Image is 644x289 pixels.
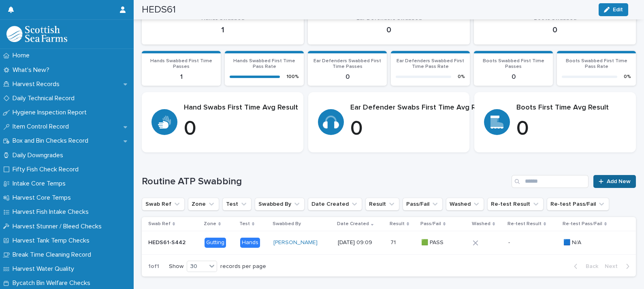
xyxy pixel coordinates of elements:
p: Break Time Cleaning Record [9,251,98,259]
p: Date Created [337,219,369,228]
button: Swab Ref [142,198,185,211]
p: [DATE] 09:09 [338,239,384,246]
p: Harvest Records [9,80,66,88]
p: records per page [220,263,266,270]
p: 71 [390,238,397,246]
button: Zone [188,198,219,211]
button: Date Created [308,198,362,211]
p: Box and Bin Checks Record [9,137,95,145]
p: HEDS61-S442 [148,238,187,246]
p: - [508,238,512,246]
span: Hands Swabbed First Time Pass Rate [233,59,295,69]
p: Harvest Core Temps [9,194,77,202]
span: Back [581,264,598,269]
img: mMrefqRFQpe26GRNOUkG [6,26,67,42]
button: Result [365,198,399,211]
div: Gutting [205,238,226,248]
p: 1 of 1 [142,257,166,276]
span: Add New [607,179,631,184]
p: Pass/Fail [420,219,441,228]
button: Swabbed By [255,198,305,211]
tr: HEDS61-S442HEDS61-S442 GuttingHands[PERSON_NAME] [DATE] 09:097171 🟩 PASS🟩 PASS -- 🟦 N/A🟦 N/A [142,231,636,255]
p: 🟦 N/A [563,238,583,246]
span: Ear Defenders Swabbed First Time Pass Rate [397,59,464,69]
span: Ear Defenders Swabbed First Time Passes [313,59,381,69]
p: Item Control Record [9,123,75,131]
p: Daily Technical Record [9,95,81,102]
p: Bycatch Bin Welfare Checks [9,279,97,287]
p: 1 [147,73,216,81]
input: Search [512,175,589,188]
p: 0 [313,73,382,81]
p: Harvest Tank Temp Checks [9,237,96,245]
button: Washed [446,198,484,211]
button: Pass/Fail [403,198,443,211]
p: Show [169,263,183,270]
p: Daily Downgrades [9,152,70,159]
button: Re-test Pass/Fail [547,198,609,211]
button: Back [567,263,601,270]
p: 0 [184,117,298,141]
p: 0 [516,117,626,141]
span: Boots Swabbed First Time Pass Rate [566,59,627,69]
p: Harvest Stunner / Bleed Checks [9,223,108,230]
p: Swab Ref [148,219,171,228]
p: What's New? [9,66,56,74]
button: Test [222,198,252,211]
h1: Routine ATP Swabbing [142,176,508,188]
p: Intake Core Temps [9,180,72,188]
p: Zone [204,219,216,228]
div: 0 % [624,74,631,80]
p: 0 [479,73,548,81]
span: Next [605,264,623,269]
p: Fifty Fish Check Record [9,166,85,173]
div: 0 % [458,74,465,80]
div: 30 [187,262,207,271]
p: 0 [318,25,460,35]
h2: HEDS61 [142,4,176,16]
span: Boots Swabbed First Time Passes [483,59,544,69]
span: Edit [613,7,623,13]
p: Harvest Water Quality [9,265,81,273]
p: 🟩 PASS [421,238,445,246]
p: 1 [151,25,294,35]
p: Home [9,52,36,59]
div: 100 % [286,74,299,80]
button: Edit [599,3,628,16]
span: Hands Swabbed First Time Passes [150,59,212,69]
p: Hygiene Inspection Report [9,109,93,116]
p: Hand Swabs First Time Avg Result [184,103,298,112]
p: Test [239,219,250,228]
a: [PERSON_NAME] [273,239,318,246]
p: Boots First Time Avg Result [516,103,626,112]
p: Ear Defender Swabs First Time Avg Result [350,103,492,112]
p: Re-test Result [508,219,542,228]
div: Hands [240,238,260,248]
button: Next [601,263,636,270]
a: Add New [593,175,636,188]
p: Swabbed By [273,219,301,228]
p: 0 [350,117,492,141]
button: Re-test Result [487,198,544,211]
p: Harvest Fish Intake Checks [9,208,95,216]
p: Washed [472,219,490,228]
p: 0 [484,25,626,35]
p: Result [390,219,405,228]
p: Re-test Pass/Fail [563,219,602,228]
